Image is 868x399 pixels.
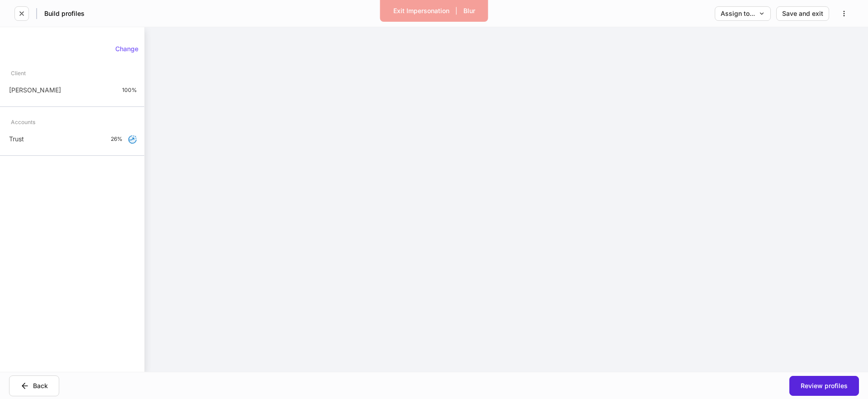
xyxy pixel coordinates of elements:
p: 26% [111,135,123,143]
div: Save and exit [782,10,823,17]
div: Blur [463,8,475,14]
p: Trust [9,135,24,144]
p: [PERSON_NAME] [9,86,61,95]
button: Save and exit [776,6,829,21]
button: Review profiles [789,376,859,396]
div: Client [11,65,26,81]
div: Exit Impersonation [393,8,449,14]
p: 100% [122,87,137,94]
button: Blur [458,4,481,18]
div: Back [20,381,48,390]
div: Assign to... [721,10,765,17]
button: Assign to... [715,6,771,21]
button: Back [9,375,59,396]
button: Exit Impersonation [387,4,455,18]
div: Change [115,46,138,52]
div: Review profiles [801,383,848,389]
button: Change [109,42,144,56]
div: Accounts [11,114,35,130]
h5: Build profiles [44,9,85,18]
